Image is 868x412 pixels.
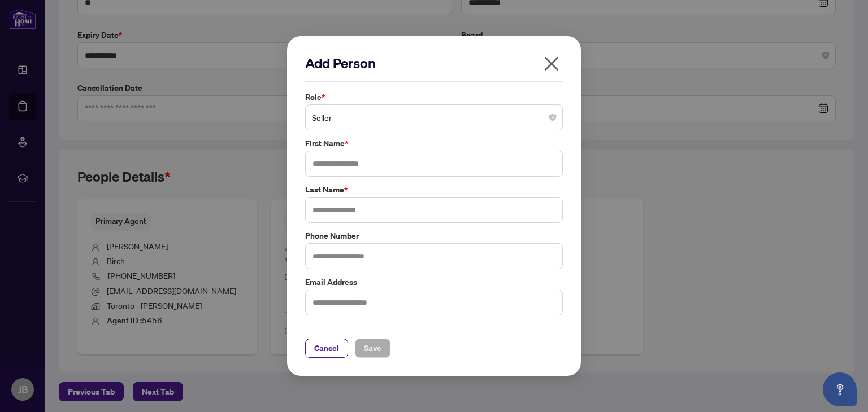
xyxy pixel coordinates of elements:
button: Open asap [823,372,857,406]
span: Seller [312,107,556,128]
span: close-circle [549,114,556,121]
span: close [542,55,561,73]
button: Cancel [305,339,348,358]
label: Phone Number [305,230,563,242]
h2: Add Person [305,54,563,72]
button: Save [355,339,390,358]
span: Cancel [314,339,339,357]
label: First Name [305,137,563,150]
label: Role [305,91,563,103]
label: Email Address [305,276,563,288]
label: Last Name [305,183,563,196]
